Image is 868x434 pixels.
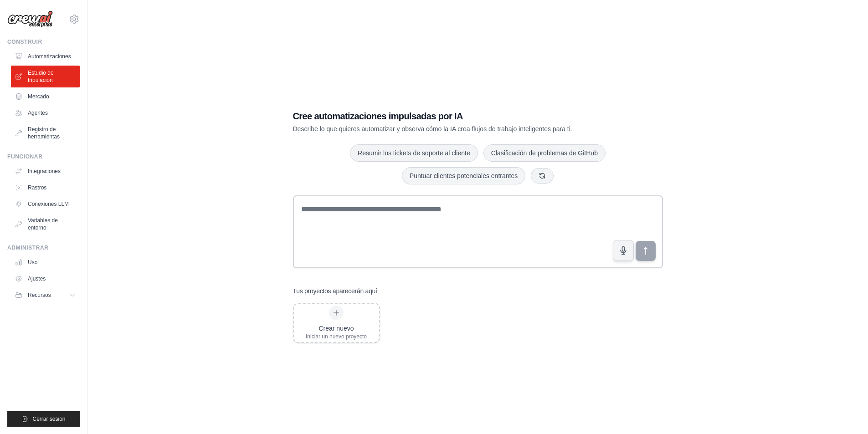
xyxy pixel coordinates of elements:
[410,172,518,179] font: Puntuar clientes potenciales entrantes
[28,70,54,83] font: Estudio de tripulación
[7,245,49,251] font: Administrar
[7,39,42,45] font: Construir
[11,164,80,179] a: Integraciones
[350,144,478,162] button: Resumir los tickets de soporte al cliente
[7,10,53,28] img: Logo
[11,271,80,286] a: Ajustes
[293,287,377,295] font: Tus proyectos aparecerán aquí
[491,149,598,157] font: Clasificación de problemas de GitHub
[32,416,65,422] font: Cerrar sesión
[28,292,51,298] font: Recursos
[28,126,60,140] font: Registro de herramientas
[318,325,354,332] font: Crear nuevo
[28,184,46,191] font: Rastros
[613,240,634,261] button: Haga clic para decir su idea de automatización
[293,111,463,121] font: Cree automatizaciones impulsadas por IA
[483,144,606,162] button: Clasificación de problemas de GitHub
[11,197,80,211] a: Conexiones LLM
[11,106,80,120] a: Agentes
[11,49,80,64] a: Automatizaciones
[11,89,80,104] a: Mercado
[28,168,61,174] font: Integraciones
[11,255,80,270] a: Uso
[11,66,80,87] a: Estudio de tripulación
[28,259,37,266] font: Uso
[531,168,554,184] button: Obtenga nuevas sugerencias
[7,153,42,160] font: Funcionar
[306,333,367,340] font: Iniciar un nuevo proyecto
[11,213,80,235] a: Variables de entorno
[293,125,572,133] font: Describe lo que quieres automatizar y observa cómo la IA crea flujos de trabajo inteligentes para...
[402,167,525,184] button: Puntuar clientes potenciales entrantes
[28,276,46,282] font: Ajustes
[28,110,48,116] font: Agentes
[11,288,80,302] button: Recursos
[28,217,58,231] font: Variables de entorno
[11,180,80,195] a: Rastros
[28,201,69,207] font: Conexiones LLM
[358,149,470,157] font: Resumir los tickets de soporte al cliente
[28,93,49,100] font: Mercado
[28,53,71,60] font: Automatizaciones
[7,411,80,427] button: Cerrar sesión
[11,122,80,144] a: Registro de herramientas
